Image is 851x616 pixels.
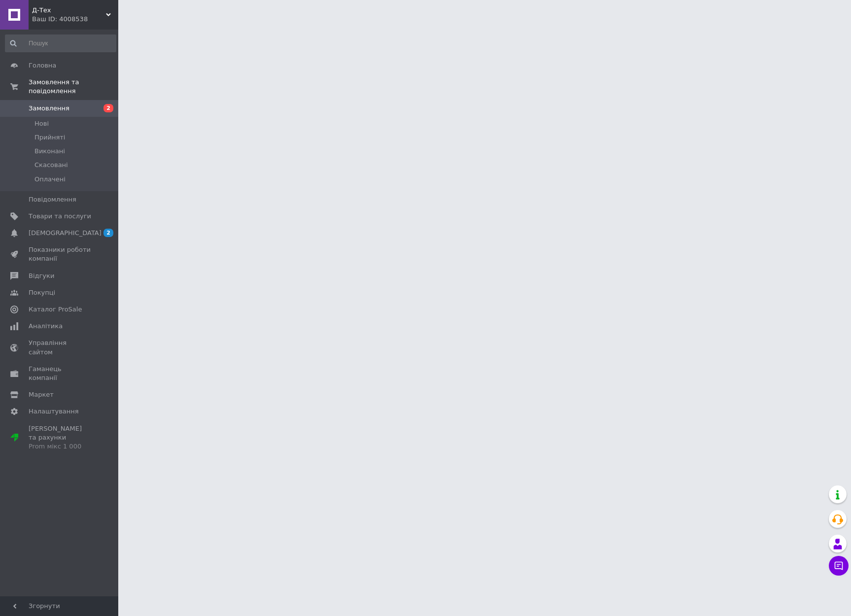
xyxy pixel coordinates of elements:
[29,212,91,221] span: Товари та послуги
[32,6,106,15] span: Д-Тех
[34,133,65,142] span: Прийняті
[5,34,116,52] input: Пошук
[29,424,91,451] span: [PERSON_NAME] та рахунки
[829,556,849,576] button: Чат з покупцем
[29,407,79,416] span: Налаштування
[103,229,113,237] span: 2
[29,61,56,70] span: Головна
[29,305,82,314] span: Каталог ProSale
[29,390,54,399] span: Маркет
[29,442,91,451] div: Prom мікс 1 000
[29,104,69,113] span: Замовлення
[34,119,49,128] span: Нові
[29,272,54,280] span: Відгуки
[29,245,91,263] span: Показники роботи компанії
[29,339,91,356] span: Управління сайтом
[29,195,76,204] span: Повідомлення
[29,229,102,238] span: [DEMOGRAPHIC_DATA]
[34,147,65,156] span: Виконані
[29,288,55,297] span: Покупці
[29,322,63,331] span: Аналітика
[34,161,68,170] span: Скасовані
[29,365,91,382] span: Гаманець компанії
[34,175,66,184] span: Оплачені
[32,15,118,24] div: Ваш ID: 4008538
[29,78,118,96] span: Замовлення та повідомлення
[103,104,113,112] span: 2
